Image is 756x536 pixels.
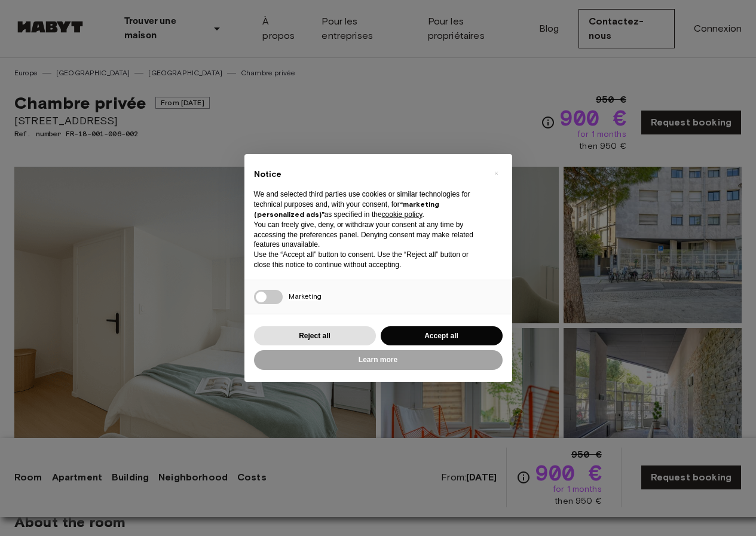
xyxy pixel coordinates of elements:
[381,326,503,346] button: Accept all
[254,326,376,346] button: Reject all
[494,166,498,180] span: ×
[254,220,483,250] p: You can freely give, deny, or withdraw your consent at any time by accessing the preferences pane...
[254,189,483,219] p: We and selected third parties use cookies or similar technologies for technical purposes and, wit...
[254,350,503,370] button: Learn more
[254,169,483,180] h2: Notice
[254,200,439,219] strong: “marketing (personalized ads)”
[382,210,423,219] a: cookie policy
[487,164,506,183] button: Close this notice
[289,292,322,301] span: Marketing
[254,250,483,270] p: Use the “Accept all” button to consent. Use the “Reject all” button or close this notice to conti...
